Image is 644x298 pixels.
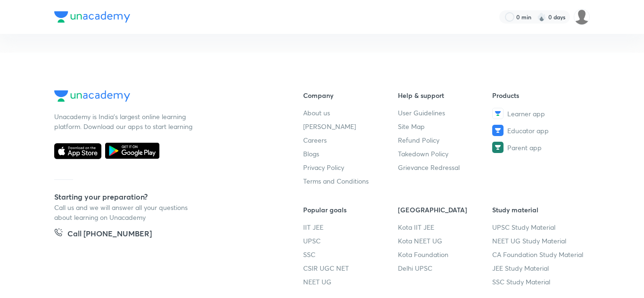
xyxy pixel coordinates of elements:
a: SSC [303,250,398,259]
h6: Products [492,90,587,100]
a: Company Logo [54,90,273,104]
a: [PERSON_NAME] [303,121,398,131]
a: IIT JEE [303,222,398,232]
a: UPSC Study Material [492,222,587,232]
a: Terms and Conditions [303,176,398,186]
a: Grievance Redressal [398,162,493,172]
a: Careers [303,135,398,145]
a: Kota IIT JEE [398,222,493,232]
img: Organic Chemistry [574,9,590,25]
a: Delhi UPSC [398,263,493,273]
a: Kota NEET UG [398,236,493,246]
span: Learner app [507,109,545,119]
a: Privacy Policy [303,162,398,172]
h6: Popular goals [303,205,398,215]
a: Educator app [492,125,587,136]
a: Refund Policy [398,135,493,145]
h5: Call [PHONE_NUMBER] [67,228,152,241]
a: CSIR UGC NET [303,263,398,273]
img: Company Logo [54,11,130,23]
span: Educator app [507,126,549,136]
img: Company Logo [54,90,130,102]
h6: Company [303,90,398,100]
p: Unacademy is India’s largest online learning platform. Download our apps to start learning [54,112,196,131]
a: UPSC [303,236,398,246]
a: Parent app [492,142,587,153]
a: NEET UG [303,277,398,287]
a: NEET UG Study Material [492,236,587,246]
a: About us [303,108,398,118]
span: Parent app [507,143,542,153]
a: JEE Study Material [492,263,587,273]
a: Site Map [398,121,493,131]
h6: Help & support [398,90,493,100]
img: Parent app [492,142,504,153]
img: Learner app [492,108,504,119]
h5: Starting your preparation? [54,191,273,202]
a: Learner app [492,108,587,119]
a: Blogs [303,149,398,159]
a: Takedown Policy [398,149,493,159]
img: streak [537,12,546,22]
a: SSC Study Material [492,277,587,287]
h6: Study material [492,205,587,215]
img: Educator app [492,125,504,136]
p: Call us and we will answer all your questions about learning on Unacademy [54,202,196,222]
a: Kota Foundation [398,250,493,259]
span: Careers [303,135,327,145]
h6: [GEOGRAPHIC_DATA] [398,205,493,215]
a: CA Foundation Study Material [492,250,587,259]
a: User Guidelines [398,108,493,118]
a: Call [PHONE_NUMBER] [54,228,152,241]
